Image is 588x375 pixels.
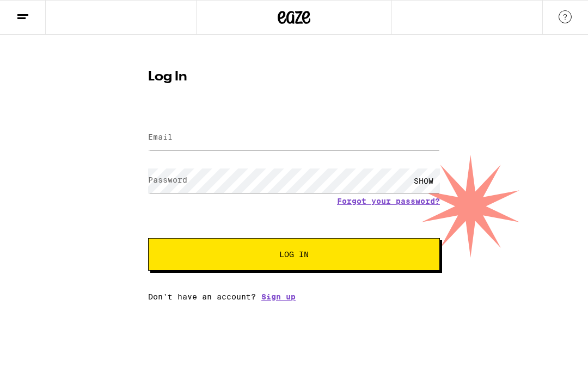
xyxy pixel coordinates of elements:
[337,197,440,205] a: Forgot your password?
[148,71,440,84] h1: Log In
[407,168,440,193] div: SHOW
[148,133,173,141] label: Email
[148,176,187,184] label: Password
[148,292,440,301] div: Don't have an account?
[279,251,309,258] span: Log In
[148,126,440,150] input: Email
[148,238,440,271] button: Log In
[261,292,296,301] a: Sign up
